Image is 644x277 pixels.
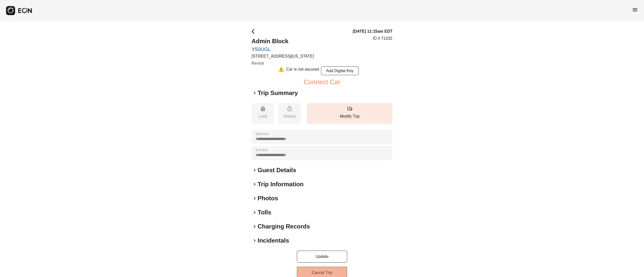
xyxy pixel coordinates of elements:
button: Add Digital Key [321,66,359,75]
h2: Incidentals [258,237,289,245]
span: keyboard_arrow_right [252,223,258,229]
h2: Guest Details [258,166,296,174]
h2: Tolls [258,208,271,216]
button: Connect Car [304,79,340,85]
h2: Photos [258,194,278,202]
span: arrow_back_ios [252,28,258,34]
p: ID # 71332 [373,35,392,41]
div: ⚠️ [278,66,284,75]
span: keyboard_arrow_right [252,209,258,215]
h3: [DATE] 11:15am EDT [353,28,392,34]
h2: Admin Block [252,37,314,45]
span: keyboard_arrow_right [252,195,258,201]
a: Y50UGL [252,46,314,52]
span: keyboard_arrow_right [252,181,258,187]
span: menu [632,7,638,13]
p: Modify Trip [309,113,390,119]
div: Car is not secured [286,66,319,75]
span: keyboard_arrow_right [252,238,258,244]
span: keyboard_arrow_right [252,167,258,173]
button: Modify Trip [307,103,392,124]
button: Update [297,251,347,263]
h2: Charging Records [258,222,310,230]
span: edit_road [347,106,353,112]
h3: Rental [252,60,314,66]
h2: Trip Summary [258,89,298,97]
h2: Trip Information [258,180,304,188]
span: keyboard_arrow_right [252,90,258,96]
p: [STREET_ADDRESS][US_STATE] [252,53,314,59]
